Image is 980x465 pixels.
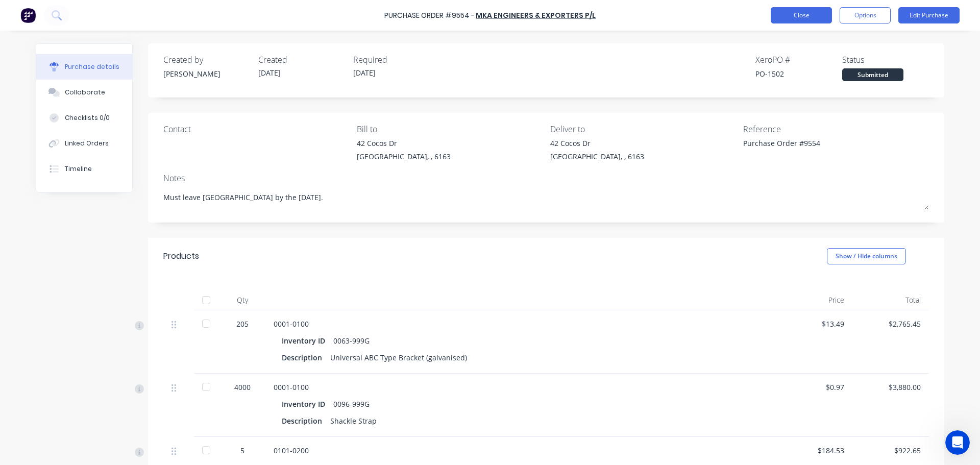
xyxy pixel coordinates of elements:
div: Submitted [842,68,903,81]
div: Purchase Order #9554 - [384,10,475,21]
div: $0.97 [784,382,844,393]
a: MKA Engineers & Exporters P/L [476,10,596,20]
div: Xero PO # [755,54,842,66]
button: Linked Orders [36,131,132,156]
div: Shackle Strap [330,413,377,428]
div: Universal ABC Type Bracket (galvanised) [330,350,467,365]
div: Bill to [357,123,543,135]
div: Reference [743,123,929,135]
div: 0096-999G [333,397,370,411]
div: 0101-0200 [274,445,768,456]
button: Options [840,7,891,23]
div: Created by [163,54,250,66]
div: Inventory ID [282,333,333,348]
div: [GEOGRAPHIC_DATA], , 6163 [357,151,451,162]
div: 0001-0100 [274,382,768,393]
iframe: Intercom live chat [945,430,970,455]
div: Required [353,54,440,66]
div: $184.53 [784,445,844,456]
div: Status [842,54,929,66]
div: $3,880.00 [861,382,921,393]
img: Factory [20,8,36,23]
div: Price [776,290,852,310]
div: Purchase details [65,62,119,71]
button: Checklists 0/0 [36,105,132,131]
button: Edit Purchase [898,7,960,23]
div: Collaborate [65,88,105,97]
button: Close [771,7,832,23]
textarea: Must leave [GEOGRAPHIC_DATA] by the [DATE]. [163,187,929,210]
div: 42 Cocos Dr [357,138,451,149]
button: Timeline [36,156,132,182]
div: $13.49 [784,319,844,329]
div: Created [258,54,345,66]
div: [GEOGRAPHIC_DATA], , 6163 [550,151,644,162]
div: 0063-999G [333,333,370,348]
div: Timeline [65,164,92,174]
div: Description [282,413,330,428]
div: 4000 [228,382,257,393]
div: Products [163,250,199,262]
div: Deliver to [550,123,736,135]
button: Purchase details [36,54,132,80]
div: Checklists 0/0 [65,113,110,123]
div: [PERSON_NAME] [163,68,250,79]
div: 5 [228,445,257,456]
div: 0001-0100 [274,319,768,329]
div: 42 Cocos Dr [550,138,644,149]
div: 205 [228,319,257,329]
div: $922.65 [861,445,921,456]
div: Total [852,290,929,310]
div: Linked Orders [65,139,109,148]
div: PO-1502 [755,68,842,79]
div: Inventory ID [282,397,333,411]
button: Show / Hide columns [827,248,906,264]
div: $2,765.45 [861,319,921,329]
div: Notes [163,172,929,184]
div: Description [282,350,330,365]
textarea: Purchase Order #9554 [743,138,871,161]
div: Contact [163,123,349,135]
div: Qty [219,290,265,310]
button: Collaborate [36,80,132,105]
